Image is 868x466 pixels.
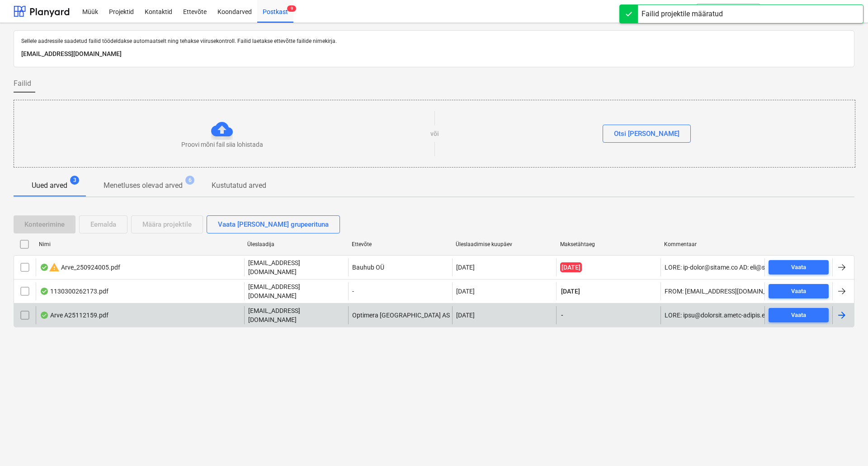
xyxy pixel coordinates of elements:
p: Menetluses olevad arved [104,180,183,191]
div: Vaata [791,310,806,321]
div: 1130300262173.pdf [40,288,108,295]
span: 6 [185,176,194,185]
div: Vaata [791,286,806,297]
span: warning [49,262,60,273]
p: Proovi mõni fail siia lohistada [181,140,263,149]
div: Proovi mõni fail siia lohistadavõiOtsi [PERSON_NAME] [14,100,855,168]
p: [EMAIL_ADDRESS][DOMAIN_NAME] [248,258,344,276]
span: 9 [287,5,296,12]
div: Vestlusvidin [823,423,868,466]
div: Andmed failist loetud [40,264,49,271]
div: [DATE] [456,264,475,271]
div: [DATE] [456,312,475,319]
div: Ettevõte [352,241,449,247]
div: - [348,282,452,300]
button: Vaata [769,260,829,275]
div: Kommentaar [664,241,761,247]
div: Otsi [PERSON_NAME] [614,128,679,140]
div: Failid projektile määratud [642,9,723,19]
div: Andmed failist loetud [40,288,49,295]
div: Arve_250924005.pdf [40,262,120,273]
div: Vaata [791,262,806,273]
span: - [560,311,564,320]
div: Arve A25112159.pdf [40,312,108,319]
iframe: Chat Widget [823,423,868,466]
button: Otsi [PERSON_NAME] [603,125,691,143]
p: või [430,129,439,138]
p: Sellele aadressile saadetud failid töödeldakse automaatselt ning tehakse viirusekontroll. Failid ... [21,38,847,45]
p: Kustutatud arved [212,180,266,191]
p: [EMAIL_ADDRESS][DOMAIN_NAME] [248,306,344,324]
button: Vaata [PERSON_NAME] grupeerituna [207,215,340,233]
div: Bauhub OÜ [348,258,452,276]
div: Üleslaadija [247,241,344,247]
span: 3 [70,176,79,185]
span: [DATE] [560,262,582,272]
div: Üleslaadimise kuupäev [456,241,553,247]
p: [EMAIL_ADDRESS][DOMAIN_NAME] [21,49,847,60]
div: Optimera [GEOGRAPHIC_DATA] AS [348,306,452,324]
button: Vaata [769,284,829,298]
p: [EMAIL_ADDRESS][DOMAIN_NAME] [248,282,344,300]
div: Nimi [39,241,240,247]
div: Maksetähtaeg [560,241,657,247]
div: Vaata [PERSON_NAME] grupeerituna [218,219,329,230]
span: [DATE] [560,287,581,296]
button: Vaata [769,308,829,322]
div: Andmed failist loetud [40,312,49,319]
p: Uued arved [32,180,67,191]
span: Failid [14,78,31,89]
div: [DATE] [456,288,475,295]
